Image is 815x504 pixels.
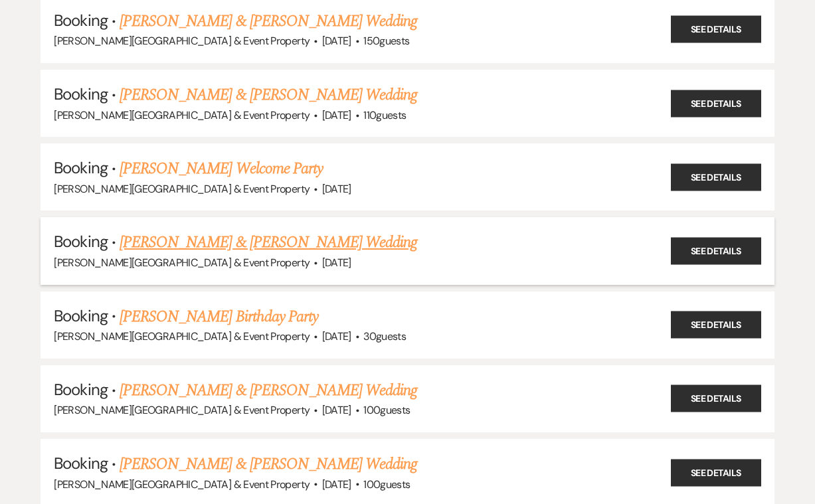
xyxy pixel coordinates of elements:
span: 100 guests [363,477,410,491]
span: Booking [54,305,107,326]
span: Booking [54,379,107,400]
span: [DATE] [322,477,351,491]
span: [DATE] [322,256,351,270]
span: [PERSON_NAME][GEOGRAPHIC_DATA] & Event Property [54,34,310,48]
span: [PERSON_NAME][GEOGRAPHIC_DATA] & Event Property [54,256,310,270]
a: See Details [671,459,761,486]
a: [PERSON_NAME] & [PERSON_NAME] Wedding [120,452,417,476]
span: 30 guests [363,329,406,343]
a: [PERSON_NAME] & [PERSON_NAME] Wedding [120,83,417,107]
span: 110 guests [363,108,406,122]
a: [PERSON_NAME] Welcome Party [120,157,323,181]
span: Booking [54,84,107,104]
span: [DATE] [322,108,351,122]
span: Booking [54,157,107,178]
a: See Details [671,385,761,412]
span: Booking [54,453,107,473]
a: [PERSON_NAME] & [PERSON_NAME] Wedding [120,378,417,402]
span: [PERSON_NAME][GEOGRAPHIC_DATA] & Event Property [54,329,310,343]
span: [PERSON_NAME][GEOGRAPHIC_DATA] & Event Property [54,403,310,417]
span: 100 guests [363,403,410,417]
span: 150 guests [363,34,409,48]
a: See Details [671,163,761,191]
span: [DATE] [322,329,351,343]
span: [DATE] [322,182,351,196]
a: See Details [671,311,761,339]
a: See Details [671,237,761,264]
span: Booking [54,10,107,31]
span: [DATE] [322,34,351,48]
a: See Details [671,16,761,43]
a: [PERSON_NAME] Birthday Party [120,305,318,329]
a: [PERSON_NAME] & [PERSON_NAME] Wedding [120,230,417,254]
span: [PERSON_NAME][GEOGRAPHIC_DATA] & Event Property [54,108,310,122]
a: See Details [671,90,761,117]
span: [PERSON_NAME][GEOGRAPHIC_DATA] & Event Property [54,182,310,196]
span: Booking [54,231,107,252]
span: [PERSON_NAME][GEOGRAPHIC_DATA] & Event Property [54,477,310,491]
span: [DATE] [322,403,351,417]
a: [PERSON_NAME] & [PERSON_NAME] Wedding [120,9,417,33]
